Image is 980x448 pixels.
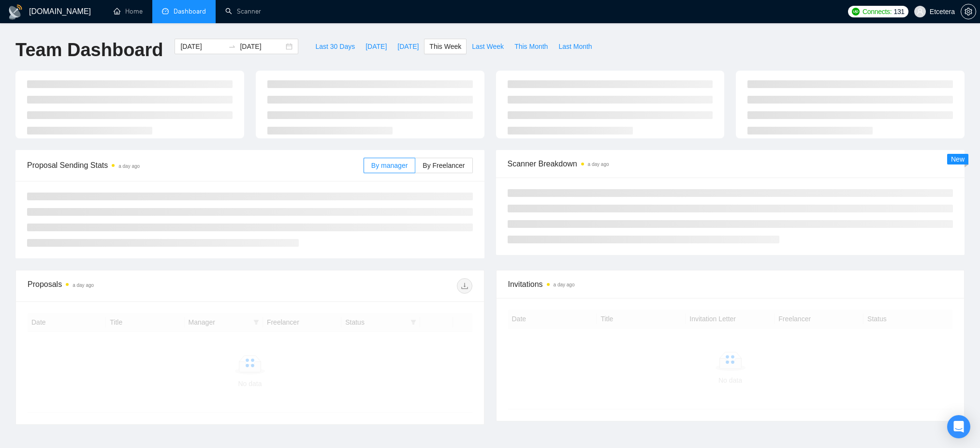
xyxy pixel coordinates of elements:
span: Last Month [558,41,592,52]
input: End date [240,41,284,52]
span: to [228,43,236,50]
span: This Month [514,41,548,52]
button: This Week [424,39,467,54]
input: Start date [180,41,224,52]
button: setting [961,4,976,19]
span: Dashboard [174,7,206,15]
span: Connects: [863,6,892,17]
span: Invitations [508,278,953,290]
div: Open Intercom Messenger [947,415,970,438]
time: a day ago [118,164,140,169]
span: [DATE] [366,41,387,52]
span: [DATE] [397,41,419,52]
div: Proposals [28,278,250,294]
h1: Team Dashboard [15,39,163,61]
time: a day ago [554,282,575,287]
span: swap-right [228,43,236,50]
span: By Freelancer [423,162,465,169]
img: upwork-logo.png [852,8,860,15]
span: This Week [429,41,461,52]
a: setting [961,8,976,15]
span: Proposal Sending Stats [27,159,364,171]
span: dashboard [162,8,169,15]
button: [DATE] [360,39,392,54]
span: New [951,155,965,163]
button: Last Month [553,39,597,54]
span: Scanner Breakdown [508,158,953,170]
button: This Month [509,39,553,54]
a: homeHome [114,7,143,15]
time: a day ago [73,283,94,288]
span: Last 30 Days [315,41,355,52]
span: user [917,8,923,15]
a: searchScanner [225,7,261,15]
button: Last 30 Days [310,39,360,54]
span: By manager [371,162,408,169]
span: Last Week [472,41,504,52]
img: logo [8,4,23,20]
time: a day ago [588,162,609,167]
button: Last Week [467,39,509,54]
button: [DATE] [392,39,424,54]
span: 131 [893,6,904,17]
